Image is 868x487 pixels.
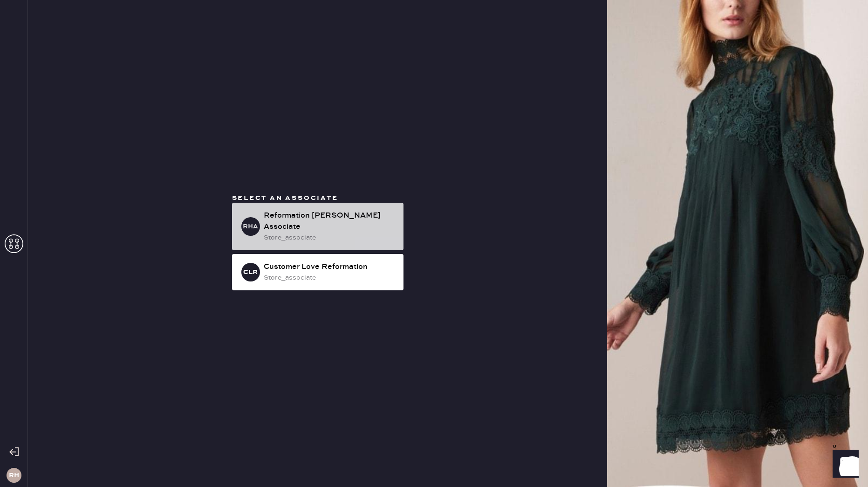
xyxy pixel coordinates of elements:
[264,261,396,273] div: Customer Love Reformation
[232,194,338,202] span: Select an associate
[824,445,864,485] iframe: Front Chat
[243,223,258,230] h3: RHA
[9,472,19,479] h3: RH
[264,273,396,283] div: store_associate
[264,210,396,233] div: Reformation [PERSON_NAME] Associate
[264,233,396,243] div: store_associate
[243,269,258,275] h3: CLR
